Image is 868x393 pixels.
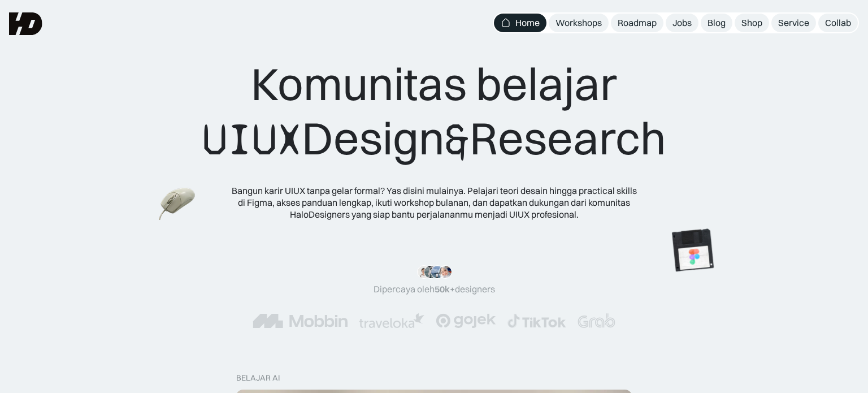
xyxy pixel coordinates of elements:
[672,17,692,29] div: Jobs
[494,14,546,32] a: Home
[611,14,663,32] a: Roadmap
[555,17,602,29] div: Workshops
[708,17,726,29] div: Blog
[236,373,280,383] div: belajar ai
[374,283,495,295] div: Dipercaya oleh designers
[778,17,809,29] div: Service
[202,57,666,167] div: Komunitas belajar Design Research
[231,185,637,220] div: Bangun karir UIUX tanpa gelar formal? Yas disini mulainya. Pelajari teori desain hingga practical...
[771,14,816,32] a: Service
[202,113,302,167] span: UIUX
[435,283,455,295] span: 50k+
[549,14,609,32] a: Workshops
[701,14,732,32] a: Blog
[445,113,470,167] span: &
[825,17,851,29] div: Collab
[515,17,540,29] div: Home
[618,17,657,29] div: Roadmap
[741,17,762,29] div: Shop
[666,14,698,32] a: Jobs
[735,14,769,32] a: Shop
[818,14,858,32] a: Collab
